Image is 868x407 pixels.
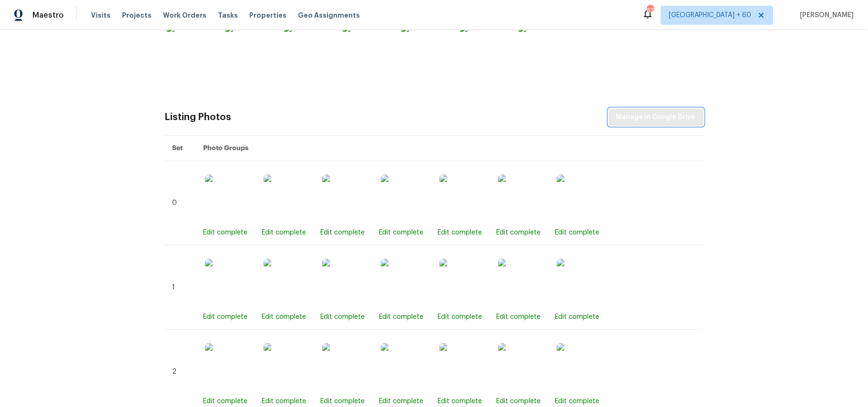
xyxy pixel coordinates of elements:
span: [PERSON_NAME] [796,10,854,20]
div: Edit complete [555,228,599,237]
div: Edit complete [379,228,423,237]
div: Edit complete [379,312,423,322]
th: Set [165,136,195,161]
th: Photo Groups [195,136,704,161]
span: Maestro [32,10,64,20]
span: Geo Assignments [298,10,360,20]
div: Edit complete [320,228,365,237]
span: [GEOGRAPHIC_DATA] + 60 [669,10,751,20]
div: Edit complete [555,397,599,406]
div: Edit complete [320,312,365,322]
div: Edit complete [203,312,247,322]
div: 678 [647,6,654,15]
td: 0 [165,161,195,245]
div: Edit complete [496,312,541,322]
div: Edit complete [379,397,423,406]
div: Edit complete [438,228,482,237]
div: Edit complete [438,397,482,406]
td: 1 [165,245,195,330]
button: Manage in Google Drive [609,109,704,126]
div: Edit complete [555,312,599,322]
div: Edit complete [320,397,365,406]
span: Visits [91,10,111,20]
span: Properties [249,10,286,20]
div: Edit complete [203,228,247,237]
div: Edit complete [203,397,247,406]
span: Tasks [218,12,238,19]
div: Edit complete [262,397,306,406]
span: Manage in Google Drive [616,112,696,123]
span: Projects [122,10,152,20]
div: Edit complete [262,312,306,322]
div: Edit complete [496,397,541,406]
span: Work Orders [163,10,206,20]
div: Edit complete [496,228,541,237]
div: Edit complete [262,228,306,237]
div: Listing Photos [165,112,232,122]
div: Edit complete [438,312,482,322]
